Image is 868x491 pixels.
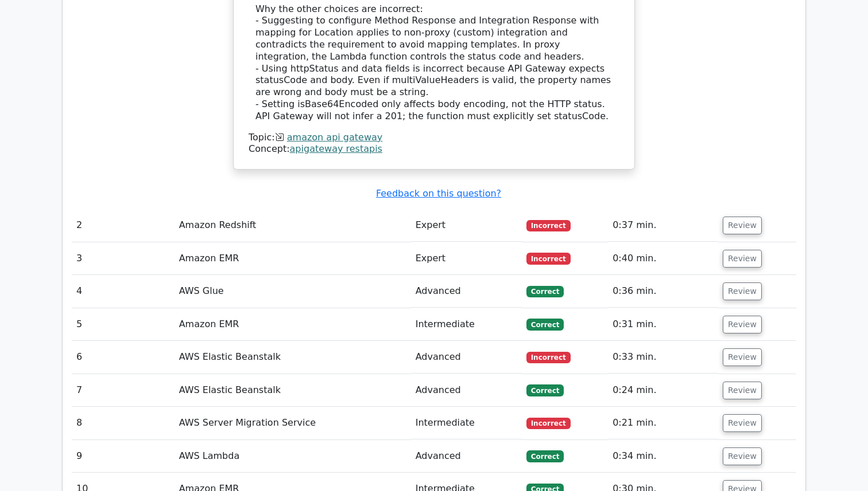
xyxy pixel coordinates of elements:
[72,209,175,242] td: 2
[72,341,175,374] td: 6
[175,374,411,407] td: AWS Elastic Beanstalk
[72,407,175,439] td: 8
[72,374,175,407] td: 7
[723,250,762,268] button: Review
[608,374,718,407] td: 0:24 min.
[249,143,619,155] div: Concept:
[526,286,564,297] span: Correct
[72,242,175,275] td: 3
[608,407,718,439] td: 0:21 min.
[411,242,522,275] td: Expert
[526,220,571,231] span: Incorrect
[526,450,564,462] span: Correct
[72,308,175,341] td: 5
[411,341,522,374] td: Advanced
[72,275,175,308] td: 4
[175,242,411,275] td: Amazon EMR
[608,209,718,242] td: 0:37 min.
[175,341,411,374] td: AWS Elastic Beanstalk
[411,374,522,407] td: Advanced
[175,275,411,308] td: AWS Glue
[723,316,762,333] button: Review
[411,440,522,473] td: Advanced
[608,440,718,473] td: 0:34 min.
[608,308,718,341] td: 0:31 min.
[723,217,762,234] button: Review
[411,209,522,242] td: Expert
[287,132,383,143] a: amazon api gateway
[526,384,564,396] span: Correct
[175,407,411,439] td: AWS Server Migration Service
[175,440,411,473] td: AWS Lambda
[723,382,762,399] button: Review
[526,418,571,429] span: Incorrect
[72,440,175,473] td: 9
[723,348,762,366] button: Review
[526,352,571,363] span: Incorrect
[608,275,718,308] td: 0:36 min.
[175,209,411,242] td: Amazon Redshift
[376,188,501,199] a: Feedback on this question?
[249,132,619,144] div: Topic:
[723,282,762,300] button: Review
[526,319,564,330] span: Correct
[290,143,382,154] a: apigateway restapis
[411,275,522,308] td: Advanced
[526,253,571,264] span: Incorrect
[175,308,411,341] td: Amazon EMR
[608,341,718,374] td: 0:33 min.
[411,407,522,439] td: Intermediate
[608,242,718,275] td: 0:40 min.
[723,447,762,465] button: Review
[723,414,762,432] button: Review
[411,308,522,341] td: Intermediate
